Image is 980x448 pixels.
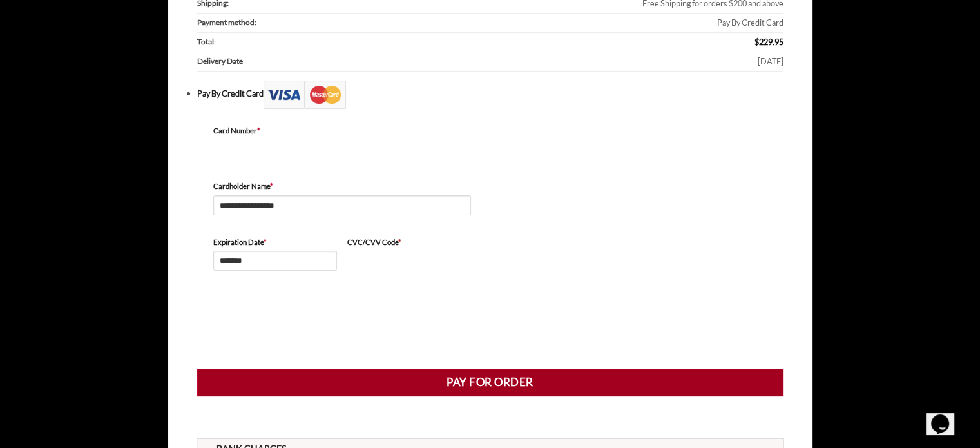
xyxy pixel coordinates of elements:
bdi: 229.95 [754,37,783,47]
abbr: required [264,238,267,246]
abbr: required [398,238,401,246]
span: $ [754,37,759,47]
th: Delivery Date [197,52,447,72]
label: Expiration Date [213,237,337,248]
td: Pay By Credit Card [447,14,783,33]
label: Card Number [213,125,471,137]
abbr: required [257,126,260,135]
th: Total: [197,33,447,52]
label: Cardholder Name [213,180,471,192]
td: [DATE] [447,52,783,72]
label: Pay By Credit Card [197,88,346,99]
iframe: chat widget [926,396,967,435]
img: Checkout [264,81,346,109]
label: CVC/CVV Code [347,237,471,248]
button: Pay for order [197,369,783,396]
abbr: required [270,182,273,190]
th: Payment method: [197,14,447,33]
